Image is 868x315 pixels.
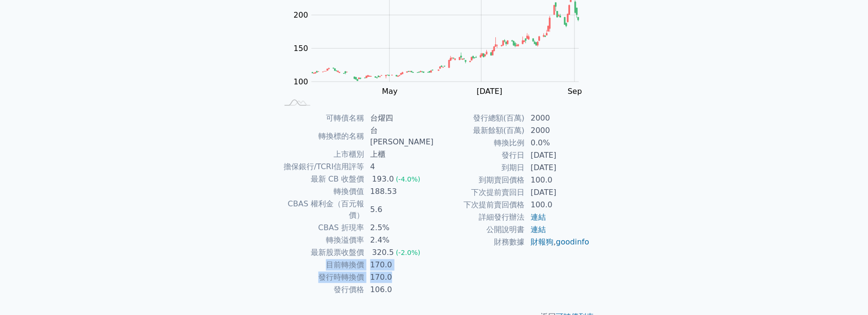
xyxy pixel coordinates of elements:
[434,174,525,186] td: 到期賣回價格
[525,149,590,162] td: [DATE]
[820,269,868,315] iframe: Chat Widget
[525,112,590,124] td: 2000
[278,124,365,148] td: 轉換標的名稱
[525,137,590,149] td: 0.0%
[278,148,365,161] td: 上市櫃別
[278,198,365,222] td: CBAS 權利金（百元報價）
[434,211,525,224] td: 詳細發行辦法
[278,284,365,296] td: 發行價格
[278,246,365,259] td: 最新股票收盤價
[434,112,525,124] td: 發行總額(百萬)
[278,185,365,198] td: 轉換價值
[365,124,434,148] td: 台[PERSON_NAME]
[365,284,434,296] td: 106.0
[434,236,525,248] td: 財務數據
[531,225,546,234] a: 連結
[365,259,434,271] td: 170.0
[525,186,590,199] td: [DATE]
[531,237,553,246] a: 財報狗
[434,149,525,162] td: 發行日
[294,10,308,20] tspan: 200
[365,234,434,246] td: 2.4%
[434,186,525,199] td: 下次提前賣回日
[365,198,434,222] td: 5.6
[820,269,868,315] div: 聊天小工具
[556,237,589,246] a: goodinfo
[370,247,396,258] div: 320.5
[278,112,365,124] td: 可轉債名稱
[370,173,396,185] div: 193.0
[434,137,525,149] td: 轉換比例
[531,213,546,222] a: 連結
[434,162,525,174] td: 到期日
[525,199,590,211] td: 100.0
[278,259,365,271] td: 目前轉換價
[434,124,525,137] td: 最新餘額(百萬)
[396,249,421,256] span: (-2.0%)
[278,173,365,185] td: 最新 CB 收盤價
[278,271,365,284] td: 發行時轉換價
[365,271,434,284] td: 170.0
[525,236,590,248] td: ,
[278,234,365,246] td: 轉換溢價率
[278,161,365,173] td: 擔保銀行/TCRI信用評等
[365,222,434,234] td: 2.5%
[278,222,365,234] td: CBAS 折現率
[294,44,308,53] tspan: 150
[396,175,421,183] span: (-4.0%)
[365,112,434,124] td: 台燿四
[382,87,398,96] tspan: May
[365,185,434,198] td: 188.53
[365,161,434,173] td: 4
[525,124,590,137] td: 2000
[365,148,434,161] td: 上櫃
[477,87,503,96] tspan: [DATE]
[525,174,590,186] td: 100.0
[568,87,582,96] tspan: Sep
[434,224,525,236] td: 公開說明書
[525,162,590,174] td: [DATE]
[294,77,308,86] tspan: 100
[434,199,525,211] td: 下次提前賣回價格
